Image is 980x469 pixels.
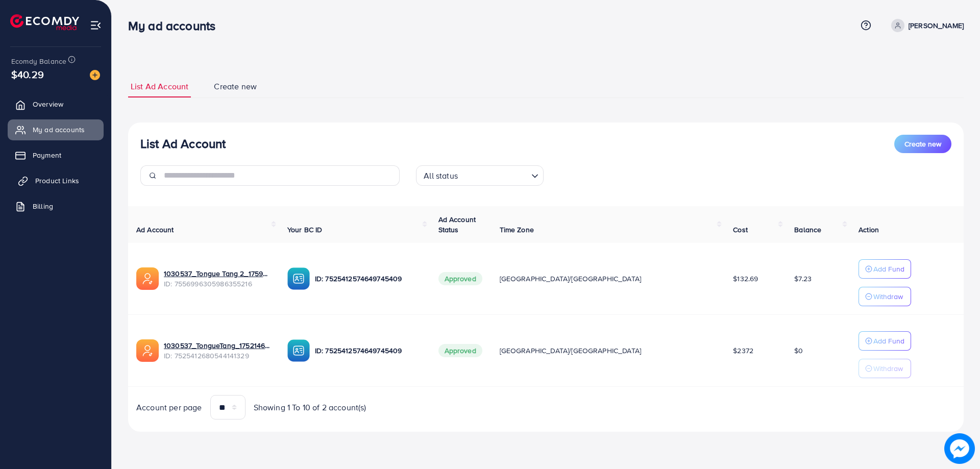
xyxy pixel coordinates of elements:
[136,267,159,290] img: ic-ads-acc.e4c84228.svg
[8,170,104,191] a: Product Links
[733,345,753,356] span: $2372
[287,225,323,235] span: Your BC ID
[794,274,812,284] span: $7.23
[90,70,100,80] img: image
[90,19,102,31] img: menu
[315,344,422,357] p: ID: 7525412574649745409
[438,344,482,357] span: Approved
[873,362,903,375] p: Withdraw
[136,402,202,413] span: Account per page
[859,287,911,306] button: Withdraw
[140,136,226,151] h3: List Ad Account
[438,214,476,235] span: Ad Account Status
[254,402,366,413] span: Showing 1 To 10 of 2 account(s)
[887,19,964,32] a: [PERSON_NAME]
[128,18,224,33] h3: My ad accounts
[461,166,527,183] input: Search for option
[873,290,903,303] p: Withdraw
[164,268,271,279] a: 1030537_Tongue Tang 2_1759500341834
[859,359,911,378] button: Withdraw
[11,67,44,82] span: $40.29
[33,125,85,135] span: My ad accounts
[33,99,63,109] span: Overview
[859,225,879,235] span: Action
[859,331,911,351] button: Add Fund
[136,225,174,235] span: Ad Account
[8,196,104,216] a: Billing
[500,345,642,356] span: [GEOGRAPHIC_DATA]/[GEOGRAPHIC_DATA]
[214,81,257,92] span: Create new
[733,274,758,284] span: $132.69
[873,335,904,347] p: Add Fund
[164,279,271,289] span: ID: 7556996305986355216
[894,135,951,153] button: Create new
[794,225,821,235] span: Balance
[164,268,271,289] div: <span class='underline'>1030537_Tongue Tang 2_1759500341834</span></br>7556996305986355216
[131,81,188,92] span: List Ad Account
[33,201,53,211] span: Billing
[315,273,422,285] p: ID: 7525412574649745409
[33,150,61,160] span: Payment
[873,263,904,275] p: Add Fund
[10,14,79,30] img: logo
[8,119,104,140] a: My ad accounts
[944,433,975,464] img: image
[136,339,159,362] img: ic-ads-acc.e4c84228.svg
[859,259,911,279] button: Add Fund
[438,272,482,285] span: Approved
[909,19,964,32] p: [PERSON_NAME]
[794,345,803,356] span: $0
[733,225,748,235] span: Cost
[500,274,642,284] span: [GEOGRAPHIC_DATA]/[GEOGRAPHIC_DATA]
[287,267,310,290] img: ic-ba-acc.ded83a64.svg
[11,56,66,66] span: Ecomdy Balance
[164,340,271,351] a: 1030537_TongueTang_1752146687547
[904,139,941,149] span: Create new
[422,168,460,183] span: All status
[416,165,544,186] div: Search for option
[500,225,534,235] span: Time Zone
[35,176,79,186] span: Product Links
[164,351,271,361] span: ID: 7525412680544141329
[164,340,271,361] div: <span class='underline'>1030537_TongueTang_1752146687547</span></br>7525412680544141329
[287,339,310,362] img: ic-ba-acc.ded83a64.svg
[8,145,104,165] a: Payment
[8,94,104,114] a: Overview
